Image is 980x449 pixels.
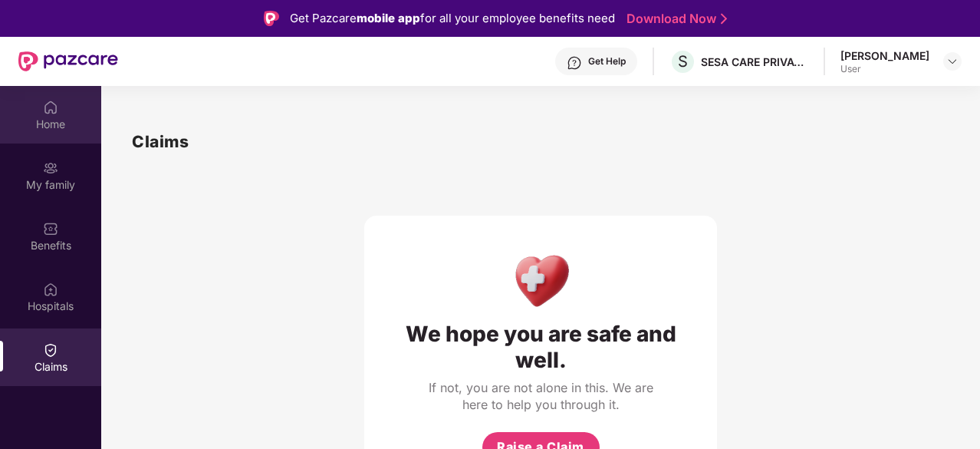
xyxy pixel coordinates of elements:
img: New Pazcare Logo [18,51,118,71]
img: Stroke [721,11,727,27]
strong: mobile app [357,11,420,25]
img: svg+xml;base64,PHN2ZyBpZD0iSG9zcGl0YWxzIiB4bWxucz0iaHR0cDovL3d3dy53My5vcmcvMjAwMC9zdmciIHdpZHRoPS... [43,282,58,297]
div: [PERSON_NAME] [840,48,929,63]
div: Get Pazcare for all your employee benefits need [290,9,615,28]
div: If not, you are not alone in this. We are here to help you through it. [426,379,656,413]
img: Health Care [508,246,574,313]
img: svg+xml;base64,PHN2ZyB3aWR0aD0iMjAiIGhlaWdodD0iMjAiIHZpZXdCb3g9IjAgMCAyMCAyMCIgZmlsbD0ibm9uZSIgeG... [43,160,58,176]
h1: Claims [132,129,189,154]
div: We hope you are safe and well. [395,321,686,373]
img: svg+xml;base64,PHN2ZyBpZD0iQmVuZWZpdHMiIHhtbG5zPSJodHRwOi8vd3d3LnczLm9yZy8yMDAwL3N2ZyIgd2lkdGg9Ij... [43,221,58,236]
img: svg+xml;base64,PHN2ZyBpZD0iQ2xhaW0iIHhtbG5zPSJodHRwOi8vd3d3LnczLm9yZy8yMDAwL3N2ZyIgd2lkdGg9IjIwIi... [43,342,58,358]
div: User [840,63,929,75]
div: SESA CARE PRIVATE LIMITED [701,54,808,69]
a: Download Now [626,11,722,27]
img: svg+xml;base64,PHN2ZyBpZD0iSGVscC0zMngzMiIgeG1sbnM9Imh0dHA6Ly93d3cudzMub3JnLzIwMDAvc3ZnIiB3aWR0aD... [567,55,582,71]
img: Logo [264,11,279,26]
div: Get Help [588,55,626,68]
span: S [678,52,688,71]
img: svg+xml;base64,PHN2ZyBpZD0iSG9tZSIgeG1sbnM9Imh0dHA6Ly93d3cudzMub3JnLzIwMDAvc3ZnIiB3aWR0aD0iMjAiIG... [43,100,58,115]
img: svg+xml;base64,PHN2ZyBpZD0iRHJvcGRvd24tMzJ4MzIiIHhtbG5zPSJodHRwOi8vd3d3LnczLm9yZy8yMDAwL3N2ZyIgd2... [946,55,959,68]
